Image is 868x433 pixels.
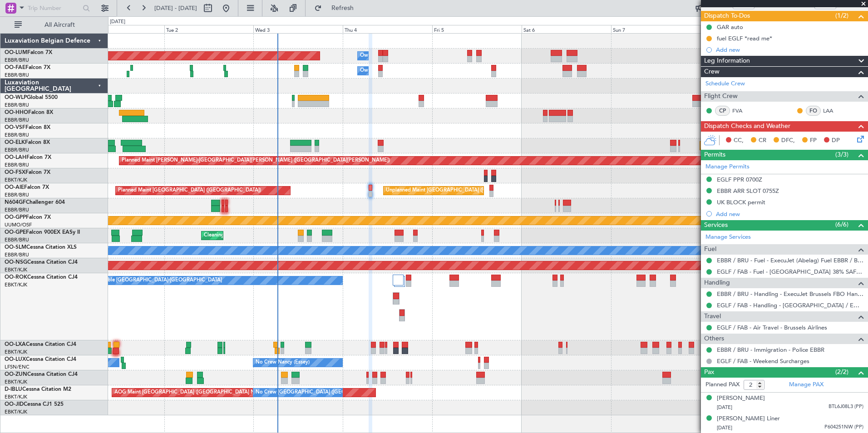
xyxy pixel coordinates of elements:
[110,18,125,26] div: [DATE]
[705,233,751,242] a: Manage Services
[5,379,27,385] a: EBKT/KJK
[164,25,254,33] div: Tue 2
[5,207,29,213] a: EBBR/BRU
[717,268,863,276] a: EGLF / FAB - Fuel - [GEOGRAPHIC_DATA] 38% SAF EGLF/FAB
[5,110,28,115] span: OO-HHO
[5,342,26,347] span: OO-LXA
[360,64,422,78] div: Owner Melsbroek Air Base
[704,220,728,231] span: Services
[716,46,863,54] div: Add new
[5,110,53,115] a: OO-HHOFalcon 8X
[705,79,745,89] a: Schedule Crew
[5,65,50,70] a: OO-FAEFalcon 7X
[835,220,848,229] span: (6/6)
[717,290,863,298] a: EBBR / BRU - Handling - ExecuJet Brussels FBO Handling Abelag
[824,423,863,431] span: P604251NW (PP)
[717,324,827,331] a: EGLF / FAB - Air Travel - Brussels Airlines
[77,274,222,287] div: A/C Unavailable [GEOGRAPHIC_DATA]-[GEOGRAPHIC_DATA]
[5,215,26,220] span: OO-GPP
[5,342,76,347] a: OO-LXACessna Citation CJ4
[5,260,27,265] span: OO-NSG
[700,25,789,33] div: Mon 8
[5,132,29,138] a: EBBR/BRU
[5,349,27,355] a: EBKT/KJK
[5,200,65,205] a: N604GFChallenger 604
[704,150,725,160] span: Permits
[5,170,50,175] a: OO-FSXFalcon 7X
[5,275,78,280] a: OO-ROKCessna Citation CJ4
[704,334,724,344] span: Others
[829,403,863,411] span: BTL6J08L3 (PP)
[5,50,52,55] a: OO-LUMFalcon 7X
[5,200,26,205] span: N604GF
[5,170,25,175] span: OO-FSX
[5,147,29,153] a: EBBR/BRU
[122,154,390,167] div: Planned Maint [PERSON_NAME]-[GEOGRAPHIC_DATA][PERSON_NAME] ([GEOGRAPHIC_DATA][PERSON_NAME])
[704,91,738,102] span: Flight Crew
[5,372,27,377] span: OO-ZUN
[611,25,700,33] div: Sun 7
[705,380,740,389] label: Planned PAX
[5,281,27,288] a: EBKT/KJK
[114,386,272,399] div: AOG Maint [GEOGRAPHIC_DATA] ([GEOGRAPHIC_DATA] National)
[835,11,848,20] span: (1/2)
[5,394,27,400] a: EBKT/KJK
[704,244,716,255] span: Fuel
[5,402,64,407] a: OO-JIDCessna CJ1 525
[781,136,795,145] span: DFC,
[789,380,824,389] a: Manage PAX
[823,107,843,115] a: LAA
[310,1,365,15] button: Refresh
[835,150,848,159] span: (3/3)
[5,65,25,70] span: OO-FAE
[343,25,432,33] div: Thu 4
[5,155,26,160] span: OO-LAH
[704,67,720,77] span: Crew
[256,356,310,369] div: No Crew Nancy (Essey)
[24,22,96,28] span: All Aircraft
[5,230,80,235] a: OO-GPEFalcon 900EX EASy II
[432,25,522,33] div: Fri 5
[5,357,76,362] a: OO-LUXCessna Citation CJ4
[324,5,362,11] span: Refresh
[5,245,77,250] a: OO-SLMCessna Citation XLS
[5,387,71,392] a: D-IBLUCessna Citation M2
[717,414,780,423] div: [PERSON_NAME] Liner
[832,136,840,145] span: DP
[5,251,29,258] a: EBBR/BRU
[5,408,27,415] a: EBKT/KJK
[705,162,750,172] a: Manage Permits
[5,402,24,407] span: OO-JID
[704,121,790,132] span: Dispatch Checks and Weather
[5,125,50,130] a: OO-VSFFalcon 8X
[5,50,27,55] span: OO-LUM
[5,236,29,243] a: EBBR/BRU
[5,125,25,130] span: OO-VSF
[717,301,863,309] a: EGLF / FAB - Handling - [GEOGRAPHIC_DATA] / EGLF / FAB
[253,25,343,33] div: Wed 3
[704,367,714,378] span: Pax
[28,1,80,15] input: Trip Number
[5,117,29,123] a: EBBR/BRU
[5,162,29,168] a: EBBR/BRU
[10,18,99,32] button: All Aircraft
[5,185,24,190] span: OO-AIE
[5,230,26,235] span: OO-GPE
[5,140,50,145] a: OO-ELKFalcon 8X
[717,424,732,431] span: [DATE]
[360,49,422,63] div: Owner Melsbroek Air Base
[5,72,29,79] a: EBBR/BRU
[716,210,863,218] div: Add new
[717,346,824,354] a: EBBR / BRU - Immigration - Police EBBR
[5,95,27,100] span: OO-WLP
[75,25,164,33] div: Mon 1
[806,106,821,116] div: FO
[5,357,26,362] span: OO-LUX
[5,155,51,160] a: OO-LAHFalcon 7X
[717,176,762,183] div: EGLF PPR 0700Z
[717,404,732,411] span: [DATE]
[5,260,78,265] a: OO-NSGCessna Citation CJ4
[704,56,750,66] span: Leg Information
[734,136,744,145] span: CC,
[717,187,779,195] div: EBBR ARR SLOT 0755Z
